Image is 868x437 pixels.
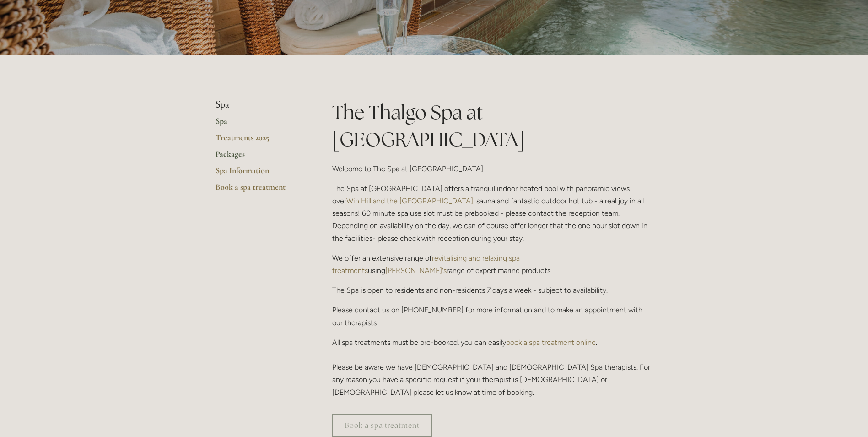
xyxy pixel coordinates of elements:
h1: The Thalgo Spa at [GEOGRAPHIC_DATA] [332,99,653,153]
p: The Spa at [GEOGRAPHIC_DATA] offers a tranquil indoor heated pool with panoramic views over , sau... [332,182,653,245]
li: Spa [216,99,303,111]
p: The Spa is open to residents and non-residents 7 days a week - subject to availability. [332,284,653,296]
a: Spa [216,116,303,132]
a: Book a spa treatment [216,182,303,198]
p: Welcome to The Spa at [GEOGRAPHIC_DATA]. [332,163,653,175]
p: Please contact us on [PHONE_NUMBER] for more information and to make an appointment with our ther... [332,304,653,328]
p: All spa treatments must be pre-booked, you can easily . Please be aware we have [DEMOGRAPHIC_DATA... [332,336,653,399]
a: Packages [216,149,303,165]
a: [PERSON_NAME]'s [385,266,447,275]
a: book a spa treatment online [506,338,596,347]
a: Book a spa treatment [332,414,432,437]
a: Treatments 2025 [216,132,303,149]
a: Win Hill and the [GEOGRAPHIC_DATA] [346,197,473,205]
a: Spa Information [216,165,303,182]
p: We offer an extensive range of using range of expert marine products. [332,252,653,277]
